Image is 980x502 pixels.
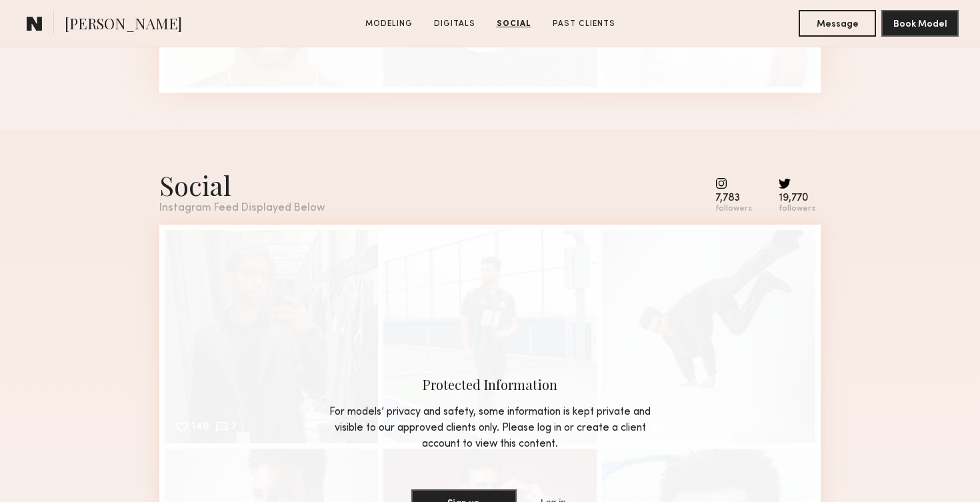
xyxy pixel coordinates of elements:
[360,18,418,30] a: Modeling
[799,10,876,37] button: Message
[547,18,621,30] a: Past Clients
[491,18,537,30] a: Social
[715,204,752,214] div: followers
[715,193,752,203] div: 7,783
[881,17,959,29] a: Book Model
[159,203,325,214] div: Instagram Feed Displayed Below
[429,18,481,30] a: Digitals
[881,10,959,37] button: Book Model
[779,204,815,214] div: followers
[320,375,660,393] div: Protected Information
[159,167,325,203] div: Social
[779,193,815,203] div: 19,770
[65,13,182,37] span: [PERSON_NAME]
[320,404,660,452] div: For models’ privacy and safety, some information is kept private and visible to our approved clie...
